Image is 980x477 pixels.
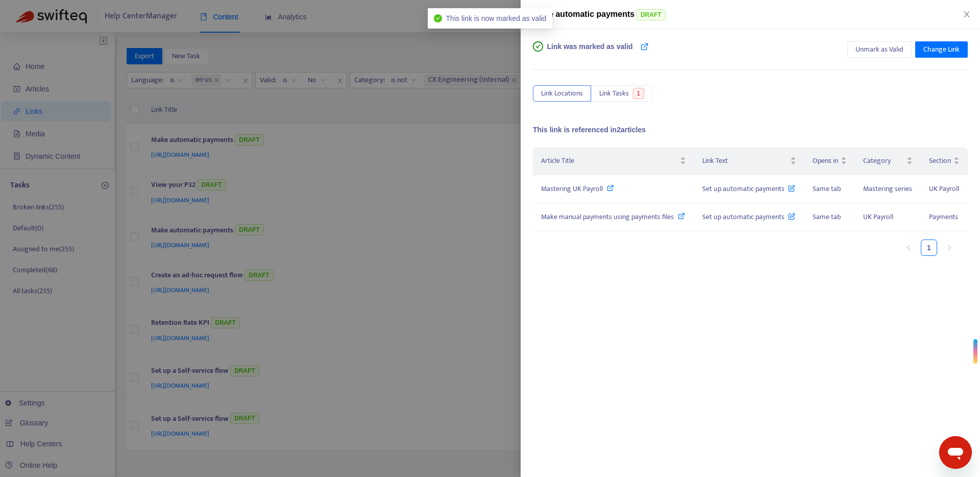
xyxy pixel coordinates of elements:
[533,41,543,52] span: check-circle
[941,240,958,256] button: right
[591,85,652,102] button: Link Tasks1
[905,245,912,251] span: left
[929,155,951,166] span: Section
[599,88,629,99] span: Link Tasks
[533,10,634,18] span: Make automatic payments
[533,85,591,102] button: Link Locations
[533,147,694,175] th: Article Title
[863,183,912,195] span: Mastering series
[541,155,678,166] span: Article Title
[702,211,795,223] span: Set up automatic payments
[813,183,841,195] span: Same tab
[702,155,788,166] span: Link Text
[863,211,893,223] span: UK Payroll
[636,9,666,20] span: DRAFT
[533,126,646,134] span: This link is referenced in 2 articles
[446,14,547,22] span: This link is now marked as valid
[900,240,917,256] li: Previous Page
[900,240,917,256] button: left
[921,240,937,255] a: 1
[941,240,958,256] li: Next Page
[541,211,674,223] span: Make manual payments using payments files
[929,211,958,223] span: Payments
[921,147,968,175] th: Section
[855,147,921,175] th: Category
[541,88,583,99] span: Link Locations
[921,240,937,256] li: 1
[863,155,904,166] span: Category
[804,147,855,175] th: Opens in
[541,183,603,195] span: Mastering UK Payroll
[702,183,795,195] span: Set up automatic payments
[946,245,952,251] span: right
[939,436,972,469] iframe: Button to launch messaging window, conversation in progress
[813,211,841,223] span: Same tab
[694,147,804,175] th: Link Text
[963,10,971,18] span: close
[434,14,442,22] span: check-circle
[847,41,912,58] button: Unmark as Valid
[547,41,633,62] span: Link was marked as valid
[855,44,903,55] span: Unmark as Valid
[960,10,974,19] button: Close
[813,155,839,166] span: Opens in
[633,88,645,99] span: 1
[915,41,968,58] button: Change Link
[923,44,960,55] span: Change Link
[929,183,959,195] span: UK Payroll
